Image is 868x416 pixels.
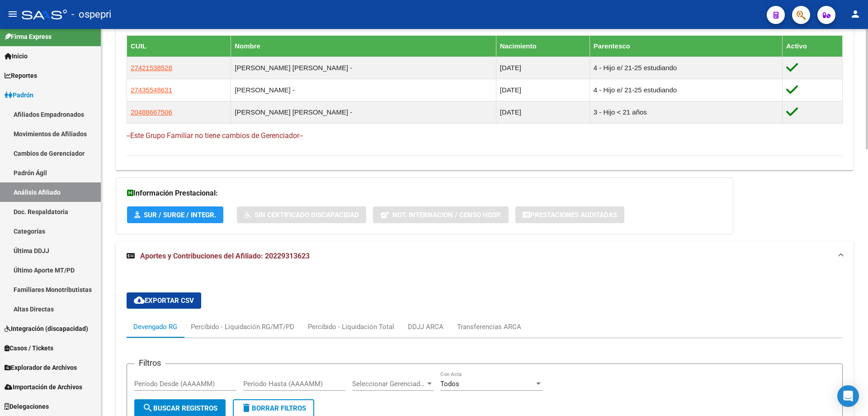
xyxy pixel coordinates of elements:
span: Padrón [5,90,33,100]
td: [DATE] [496,79,590,101]
td: 4 - Hijo e/ 21-25 estudiando [590,57,782,79]
span: Seleccionar Gerenciador [352,380,425,388]
td: [DATE] [496,101,590,123]
mat-icon: person [850,9,861,19]
span: 20488667506 [131,108,172,116]
span: Todos [440,380,459,388]
span: SUR / SURGE / INTEGR. [144,211,216,219]
span: Sin Certificado Discapacidad [255,211,359,219]
mat-icon: search [142,402,153,413]
mat-icon: delete [241,402,252,413]
span: 27421538528 [131,64,172,72]
button: Exportar CSV [127,292,201,309]
td: [PERSON_NAME] [PERSON_NAME] - [231,57,496,79]
td: [PERSON_NAME] - [231,79,496,101]
span: Integración (discapacidad) [5,324,88,334]
button: Prestaciones Auditadas [515,206,624,223]
th: Nombre [231,35,496,57]
th: Nacimiento [496,35,590,57]
td: [DATE] [496,57,590,79]
span: Buscar Registros [142,404,217,412]
td: 4 - Hijo e/ 21-25 estudiando [590,79,782,101]
span: - ospepri [71,5,111,24]
mat-icon: cloud_download [134,295,145,306]
span: Delegaciones [5,402,49,411]
span: Importación de Archivos [5,382,82,392]
div: Percibido - Liquidación Total [308,322,394,332]
th: Parentesco [590,35,782,57]
button: SUR / SURGE / INTEGR. [127,206,223,223]
button: Not. Internacion / Censo Hosp. [373,206,509,223]
span: Aportes y Contribuciones del Afiliado: 20229313623 [140,252,310,260]
h3: Información Prestacional: [127,187,722,200]
span: Prestaciones Auditadas [530,211,617,219]
th: CUIL [127,35,231,57]
div: DDJJ ARCA [408,322,443,332]
mat-expansion-panel-header: Aportes y Contribuciones del Afiliado: 20229313623 [116,242,854,271]
td: [PERSON_NAME] [PERSON_NAME] - [231,101,496,123]
span: Borrar Filtros [241,404,306,412]
div: Percibido - Liquidación RG/MT/PD [191,322,294,332]
div: Devengado RG [133,322,177,332]
span: Reportes [5,71,37,81]
h4: --Este Grupo Familiar no tiene cambios de Gerenciador-- [127,131,843,141]
span: Casos / Tickets [5,343,53,353]
span: Explorador de Archivos [5,363,77,373]
span: Firma Express [5,32,52,42]
td: 3 - Hijo < 21 años [590,101,782,123]
h3: Filtros [134,357,165,369]
mat-icon: menu [7,9,18,19]
div: Transferencias ARCA [457,322,521,332]
span: Not. Internacion / Censo Hosp. [392,211,501,219]
th: Activo [782,35,842,57]
div: Open Intercom Messenger [837,385,859,407]
span: Inicio [5,51,28,61]
span: Exportar CSV [134,296,194,305]
span: 27435548631 [131,86,172,94]
button: Sin Certificado Discapacidad [237,206,366,223]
